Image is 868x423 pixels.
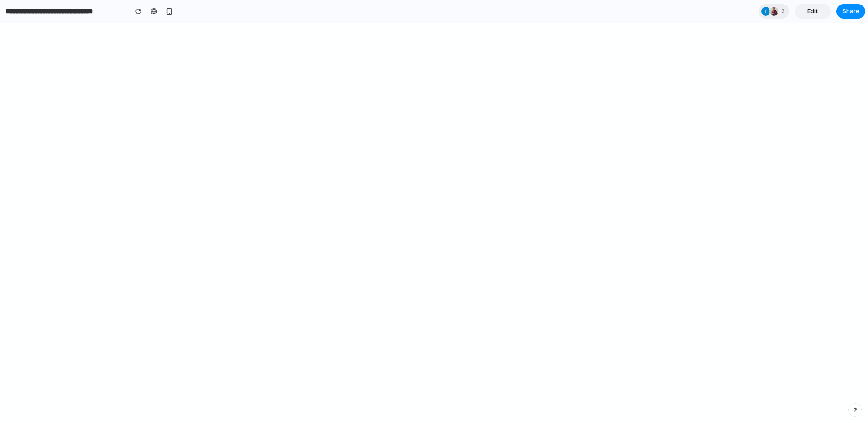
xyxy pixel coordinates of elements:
button: Share [836,4,865,19]
div: 2 [759,4,789,19]
a: Edit [795,4,831,19]
span: 2 [781,7,788,16]
span: Share [842,7,859,16]
span: Edit [807,7,818,16]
